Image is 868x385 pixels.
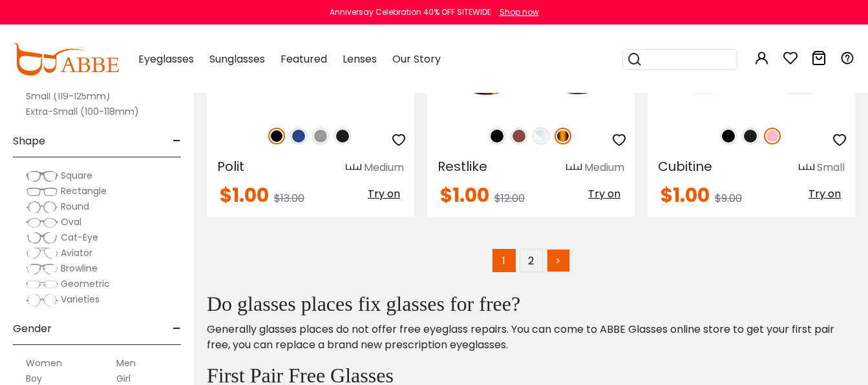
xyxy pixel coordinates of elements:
[364,160,404,175] div: Medium
[511,128,527,144] img: Brown
[13,313,52,344] span: Gender
[555,128,571,144] img: Tortoise
[343,52,377,66] span: Lenses
[268,128,285,144] img: Black
[492,249,516,272] span: 1
[13,43,119,75] img: abbeglasses.com
[715,191,742,206] span: $9.00
[26,278,58,291] img: Geometric.png
[533,128,549,144] img: Clear
[61,277,110,290] span: Geometric
[61,215,81,228] span: Oval
[274,191,304,206] span: $13.00
[61,184,107,197] span: Rectangle
[26,88,111,104] label: Small (119-125mm)
[805,186,845,202] button: Try on
[584,186,624,202] button: Try on
[566,163,582,173] img: size ruler
[494,191,525,206] span: $12.00
[61,246,92,259] span: Aviator
[173,313,181,344] span: -
[799,163,814,173] img: size ruler
[584,160,624,175] div: Medium
[346,163,361,173] img: size ruler
[330,6,491,18] div: Anniversay Celebration 40% OFF SITEWIDE
[368,186,400,201] span: Try on
[493,6,539,17] a: Shop now
[26,104,139,119] label: Extra-Small (100-118mm)
[438,157,487,175] span: Restlike
[364,186,404,202] button: Try on
[26,201,58,213] img: Round.png
[26,355,62,371] label: Women
[392,52,441,66] span: Our Story
[26,185,58,198] img: Rectangle.png
[588,186,620,201] span: Try on
[334,128,351,144] img: Matte Black
[817,160,845,175] div: Small
[809,186,841,201] span: Try on
[658,157,712,175] span: Cubitine
[720,128,737,144] img: Black
[61,169,92,182] span: Square
[440,181,489,209] span: $1.00
[207,291,842,316] h2: Do glasses places fix glasses for free?
[61,200,89,213] span: Round
[61,262,98,275] span: Browline
[500,6,539,18] div: Shop now
[661,181,710,209] span: $1.00
[61,293,100,306] span: Varieties
[26,216,58,229] img: Oval.png
[26,293,58,307] img: Varieties.png
[26,262,58,275] img: Browline.png
[173,126,181,157] span: -
[217,157,244,175] span: Polit
[61,231,98,244] span: Cat-Eye
[489,128,505,144] img: Black
[312,128,329,144] img: Gray
[547,249,570,272] a: >
[116,355,136,371] label: Men
[290,128,307,144] img: Blue
[26,170,58,183] img: Square.png
[207,322,842,353] p: Generally glasses places do not offer free eyeglass repairs. You can come to ABBE Glasses online ...
[26,247,58,260] img: Aviator.png
[13,126,45,157] span: Shape
[138,52,194,66] span: Eyeglasses
[742,128,759,144] img: Matte Black
[520,249,543,272] a: 2
[209,52,265,66] span: Sunglasses
[220,181,269,209] span: $1.00
[281,52,327,66] span: Featured
[26,232,58,244] img: Cat-Eye.png
[764,128,781,144] img: Pink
